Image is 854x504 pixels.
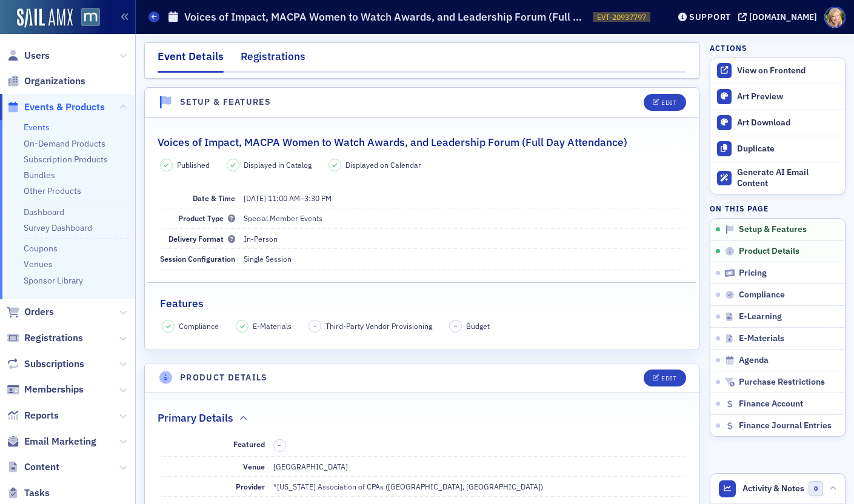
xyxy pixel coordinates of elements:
span: 0 [809,481,824,496]
h2: Primary Details [158,410,233,426]
span: Third-Party Vendor Provisioning [325,320,432,331]
span: E-Materials [253,320,292,331]
span: EVT-20937797 [597,12,646,22]
span: Memberships [24,383,84,396]
span: – [313,322,317,330]
h4: Product Details [180,371,268,384]
span: Compliance [739,290,785,300]
span: [DATE] [244,193,266,203]
a: Content [7,460,59,474]
span: Budget [466,320,490,331]
span: Finance Account [739,399,803,409]
a: Subscriptions [7,357,84,371]
button: Edit [644,370,686,386]
a: Reports [7,409,59,422]
a: Sponsor Library [24,275,83,286]
span: – [454,322,458,330]
a: Dashboard [24,207,64,217]
time: 11:00 AM [268,193,300,203]
h4: Setup & Features [180,96,271,108]
div: Art Preview [737,91,839,102]
span: E-Materials [739,333,784,344]
div: Registrations [241,48,305,71]
a: Organizations [7,75,85,88]
a: View on Frontend [710,58,845,84]
span: Setup & Features [739,224,807,235]
span: Users [24,49,50,62]
span: Organizations [24,75,85,88]
a: Bundles [24,170,55,181]
span: *[US_STATE] Association of CPAs ([GEOGRAPHIC_DATA], [GEOGRAPHIC_DATA]) [273,482,543,491]
a: Coupons [24,243,58,254]
span: [GEOGRAPHIC_DATA] [273,462,348,471]
span: – [244,193,332,203]
div: View on Frontend [737,65,839,76]
span: Tasks [24,486,50,500]
button: Generate AI Email Content [710,162,845,194]
span: Product Type [178,213,235,223]
button: [DOMAIN_NAME] [738,13,821,21]
span: Venue [243,462,265,471]
a: Other Products [24,185,81,196]
span: Displayed on Calendar [345,159,421,170]
span: Displayed in Catalog [244,159,312,170]
div: Event Details [158,48,224,73]
h2: Voices of Impact, MACPA Women to Watch Awards, and Leadership Forum (Full Day Attendance) [158,134,627,150]
a: Survey Dashboard [24,222,92,233]
span: Featured [233,439,265,449]
h2: Features [160,296,204,311]
span: In-Person [244,234,278,244]
span: Pricing [739,268,767,279]
span: – [278,441,281,449]
img: SailAMX [81,8,100,27]
span: Registrations [24,331,83,345]
a: Events [24,122,50,133]
a: Events & Products [7,101,105,114]
h4: Actions [710,42,747,53]
span: Orders [24,305,54,319]
span: Compliance [179,320,219,331]
div: Duplicate [737,144,839,154]
div: Support [689,12,731,22]
a: Venues [24,259,53,270]
span: Subscriptions [24,357,84,371]
span: Published [177,159,210,170]
span: Agenda [739,355,769,366]
a: View Homepage [73,8,100,28]
a: Users [7,49,50,62]
span: Date & Time [193,193,235,203]
img: SailAMX [17,8,73,28]
a: Registrations [7,331,83,345]
span: Session Configuration [160,254,235,264]
span: Purchase Restrictions [739,377,825,388]
div: Art Download [737,118,839,128]
span: Product Details [739,246,799,257]
a: Email Marketing [7,435,96,448]
span: Activity & Notes [742,482,804,495]
a: Art Preview [710,84,845,110]
span: E-Learning [739,311,782,322]
span: Single Session [244,254,292,264]
button: Edit [644,94,686,111]
a: Tasks [7,486,50,500]
a: Art Download [710,110,845,136]
a: On-Demand Products [24,138,105,149]
time: 3:30 PM [304,193,332,203]
span: Provider [236,482,265,491]
div: Generate AI Email Content [737,167,839,188]
span: Events & Products [24,101,105,114]
button: Duplicate [710,136,845,162]
h4: On this page [710,203,846,214]
span: Special Member Events [244,213,322,223]
a: Subscription Products [24,154,108,165]
a: Orders [7,305,54,319]
div: Edit [661,99,676,106]
span: Delivery Format [168,234,235,244]
h1: Voices of Impact, MACPA Women to Watch Awards, and Leadership Forum (Full Day Attendance) [184,10,587,24]
span: Finance Journal Entries [739,420,832,431]
div: [DOMAIN_NAME] [749,12,817,22]
a: Memberships [7,383,84,396]
span: Reports [24,409,59,422]
span: Content [24,460,59,474]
